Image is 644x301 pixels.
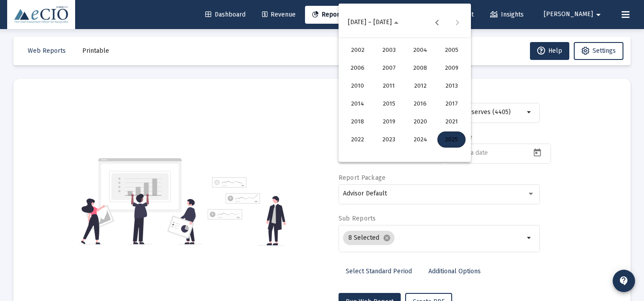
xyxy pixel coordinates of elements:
[373,131,405,148] button: 2023
[373,77,405,95] button: 2011
[436,95,467,113] button: 2017
[436,59,467,77] button: 2009
[375,114,403,130] div: 2019
[406,42,434,58] div: 2004
[343,96,372,112] div: 2014
[448,13,466,31] button: Next 24 years
[406,114,434,130] div: 2020
[343,60,372,76] div: 2006
[436,113,467,131] button: 2021
[405,131,436,148] button: 2024
[343,114,372,130] div: 2018
[348,18,392,26] span: [DATE] – [DATE]
[373,95,405,113] button: 2015
[437,96,466,112] div: 2017
[341,13,406,31] button: Choose date
[436,41,467,59] button: 2005
[375,96,403,112] div: 2015
[406,96,434,112] div: 2016
[437,78,466,94] div: 2013
[343,78,372,94] div: 2010
[343,42,372,58] div: 2002
[406,131,434,148] div: 2024
[405,95,436,113] button: 2016
[406,78,434,94] div: 2012
[342,131,373,148] button: 2022
[342,95,373,113] button: 2014
[437,60,466,76] div: 2009
[405,113,436,131] button: 2020
[375,131,403,148] div: 2023
[373,113,405,131] button: 2019
[342,113,373,131] button: 2018
[373,59,405,77] button: 2007
[437,131,466,148] div: 2025
[428,13,446,31] button: Previous 24 years
[375,60,403,76] div: 2007
[437,114,466,130] div: 2021
[405,77,436,95] button: 2012
[343,131,372,148] div: 2022
[405,41,436,59] button: 2004
[436,77,467,95] button: 2013
[342,77,373,95] button: 2010
[437,42,466,58] div: 2005
[342,59,373,77] button: 2006
[375,78,403,94] div: 2011
[405,59,436,77] button: 2008
[436,131,467,148] button: 2025
[375,42,403,58] div: 2003
[342,41,373,59] button: 2002
[373,41,405,59] button: 2003
[406,60,434,76] div: 2008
